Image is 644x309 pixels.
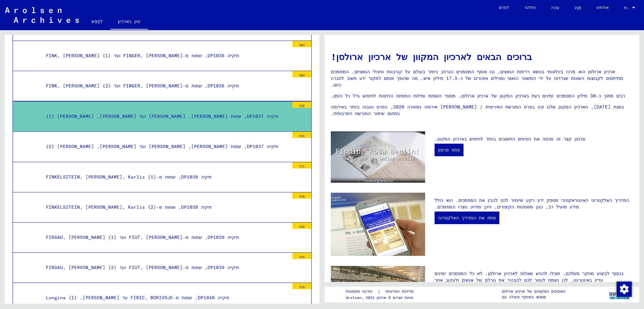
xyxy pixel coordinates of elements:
font: סרטון קצר זה מכסה את הטיפים החשובים ביותר לחיפוש בארכיון המקוון. [435,136,585,142]
font: בנוסף לביצוע מחקר משלכם, תוכלו להגיש שאלות לארכיון ארולסן. לא כל המסמכים זמינים עדיין באינטרנט, ל... [435,271,624,290]
a: עיון בארכיון [110,14,148,30]
font: עיון בארכיון [118,19,141,24]
font: אנגלית [624,5,635,10]
font: תיקייה DP1040, שמות מ-FIRIC, BORIVOJE עד [PERSON_NAME], Longina (1) [46,295,229,301]
a: פתח את המדריך האלקטרוני [435,212,499,224]
font: | [378,289,380,294]
font: אודותינו [596,5,609,10]
font: תיקייה DP1037, שמות [PERSON_NAME], [PERSON_NAME] ועד [PERSON_NAME], [PERSON_NAME] (2) [46,144,278,149]
font: לִתְרוֹם [499,5,509,10]
font: מומשו בשיתוף פעולה עם [502,295,546,299]
font: זכויות יוצרים © ארכיון Arolsen, 2021 [346,295,413,300]
font: עֶזרָה [551,5,559,10]
font: 342 [299,225,305,229]
font: 341 [299,255,305,259]
img: eguide.jpg [331,193,425,256]
font: מַגָע [575,5,581,10]
font: פתח סרטון [438,147,460,153]
font: תיקייה DP1036, שמות מ-FINGER, [PERSON_NAME] ועד FINK, [PERSON_NAME] (1) [46,53,239,58]
font: 384 [299,73,305,77]
font: 431 [299,134,305,138]
font: תיקיה DP1038, שמות מ-FINKELSZTEIN, [PERSON_NAME], Karlis (2) [46,204,212,210]
font: תיקייה DP1036, שמות מ-FINGER, [PERSON_NAME] ועד FINK, [PERSON_NAME] (2) [46,83,239,89]
font: 471 [299,164,305,168]
img: Arolsen_neg.svg [5,7,79,23]
font: האוספים המקוונים של ארכיון ארולסן [502,289,566,294]
font: הודעה משפטית [346,289,373,294]
font: לְחַפֵּשׂ [92,19,103,24]
font: תיקייה DP1037, שמות [PERSON_NAME], [PERSON_NAME] ועד [PERSON_NAME], [PERSON_NAME] (1) [46,113,278,119]
font: תיקייה DP1039, שמות מ-FIUT, [PERSON_NAME] ועד FIRGAU, [PERSON_NAME] (2) [46,265,239,270]
font: 432 [299,104,305,108]
font: תיקיה DP1038, שמות מ-FINKELSZTEIN, [PERSON_NAME], Karlis (1) [46,174,212,180]
font: המדריך האלקטרוני האינטראקטיבי מספק ידע רקע שיעזור לכם להבין את המסמכים. הוא כולל מידע מועיל רב, כ... [435,197,629,210]
a: מדיניות הפרטיות [380,288,421,295]
font: 470 [299,195,305,199]
img: שינוי הסכמה [617,282,632,297]
font: ניוזלטר [524,5,536,10]
a: הודעה משפטית [346,288,378,295]
font: מדיניות הפרטיות [386,289,414,294]
font: 376 [299,285,305,289]
font: ארכיון ארולסן הוא מרכז בינלאומי בנושא רדיפות הנאצים, ובו אוסף המסמכים הנרחב ביותר בעולם על קורבנו... [331,69,623,88]
a: לְחַפֵּשׂ [84,14,110,29]
font: תיקייה DP1039, שמות מ-FIUT, [PERSON_NAME] ועד FIRGAU, [PERSON_NAME] (1) [46,235,239,240]
a: פתח סרטון [435,144,464,156]
font: רבים מתוך כ-30 מיליון המסמכים זמינים כעת בארכיון המקוון של ארכיון ארולסן. מספר השמות ומילות המפתח... [331,93,625,99]
font: פתח את המדריך האלקטרוני [438,215,496,221]
font: בשנת [DATE], הארכיון המקוון שלנו זכה בפרס המורשת האירופית / [PERSON_NAME] אירופה נוסטרה 2020, הפר... [331,104,624,116]
font: ברוכים הבאים לארכיון המקוון של ארכיון ארולסן! [331,51,532,62]
img: video.jpg [331,131,425,183]
font: 384 [299,43,305,47]
img: yv_logo.png [608,286,631,302]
